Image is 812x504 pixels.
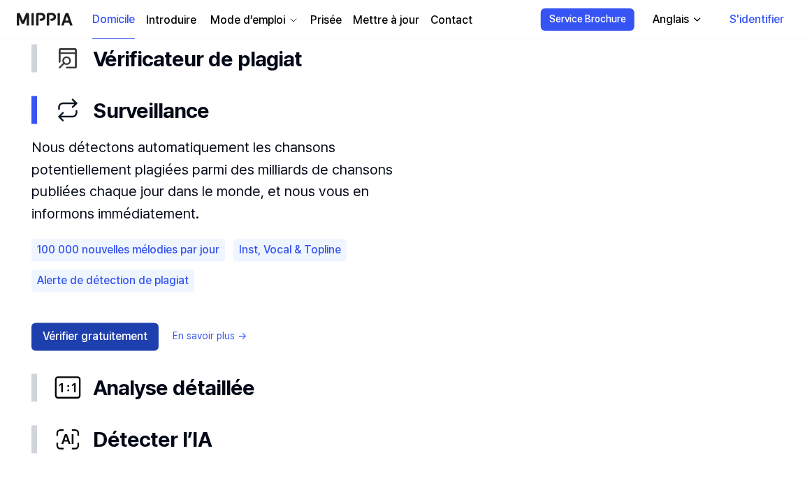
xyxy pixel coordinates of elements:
[93,425,211,454] font: Détecter l’IA
[650,11,692,28] div: Anglais
[31,84,781,136] button: Surveillance
[31,136,409,225] div: Nous détectons automatiquement les chansons potentiellement plagiées parmi des milliards de chans...
[353,12,419,29] a: Mettre à jour
[31,33,781,84] button: Vérificateur de plagiat
[310,12,342,29] a: Prisée
[233,239,347,262] div: Inst, Vocal & Topline
[93,44,302,73] font: Vérificateur de plagiat
[93,96,209,125] font: Surveillance
[31,270,194,292] div: Alerte de détection de plagiat
[146,12,196,29] a: Introduire
[541,8,635,31] button: Service Brochure
[208,12,288,29] div: Mode d’emploi
[31,239,225,262] div: 100 000 nouvelles mélodies par jour
[430,12,472,29] a: Contact
[93,373,254,403] font: Analyse détaillée
[208,12,299,29] button: Mode d’emploi
[31,414,781,466] button: Détecter l’IA
[31,323,159,351] button: Vérifier gratuitement
[92,1,135,39] a: Domicile
[31,362,781,414] button: Analyse détaillée
[31,136,781,362] div: Surveillance
[641,6,711,34] button: Anglais
[173,330,247,344] a: En savoir plus →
